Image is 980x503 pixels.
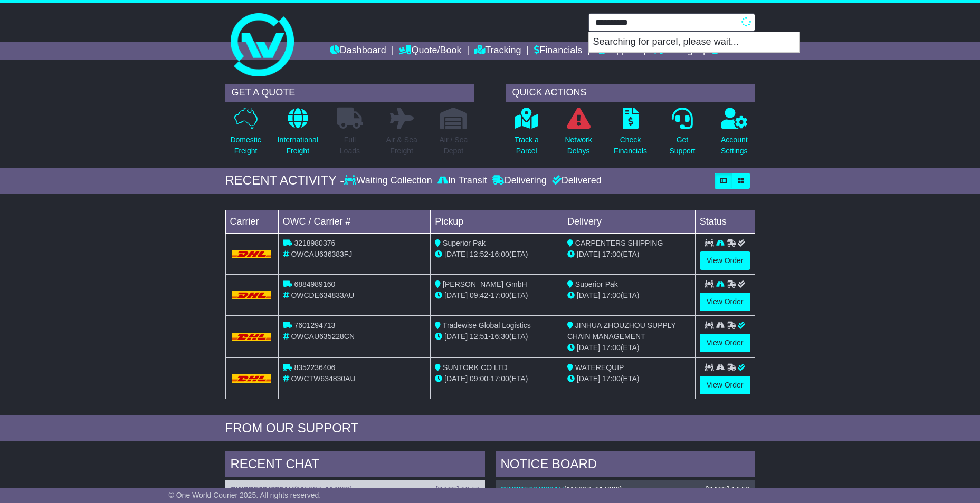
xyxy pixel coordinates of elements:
span: [DATE] [444,250,468,258]
a: View Order [700,376,750,394]
div: FROM OUR SUPPORT [225,421,755,436]
a: View Order [700,334,750,352]
span: Superior Pak [443,239,486,247]
span: 17:00 [602,343,621,352]
div: - (ETA) [435,331,558,342]
p: Check Financials [614,134,647,157]
td: Delivery [563,210,695,233]
span: 17:00 [602,374,621,383]
a: DomesticFreight [230,107,261,162]
img: DHL.png [232,291,272,299]
td: Carrier [225,210,278,233]
span: [DATE] [577,250,600,258]
a: Quote/Book [399,42,461,60]
td: Pickup [431,210,563,233]
span: 6884989160 [294,280,335,288]
a: View Order [700,293,750,311]
a: GetSupport [669,107,696,162]
td: OWC / Carrier # [278,210,431,233]
div: Waiting Collection [344,175,434,187]
a: InternationalFreight [277,107,319,162]
div: (ETA) [567,290,691,301]
div: ( ) [501,485,750,494]
p: Air & Sea Freight [386,134,417,157]
div: GET A QUOTE [225,84,474,102]
span: 17:00 [602,291,621,299]
div: [DATE] 14:56 [706,485,749,494]
td: Status [695,210,755,233]
a: OWCDE634833AU [501,485,564,494]
div: Delivering [490,175,549,187]
p: Domestic Freight [230,134,261,157]
div: [DATE] 16:57 [435,485,479,494]
a: CheckFinancials [613,107,648,162]
div: ( ) [231,485,480,494]
a: Track aParcel [514,107,539,162]
p: Network Delays [565,134,592,157]
div: QUICK ACTIONS [506,84,755,102]
div: NOTICE BOARD [496,451,755,480]
span: OWCTW634830AU [291,374,355,383]
img: DHL.png [232,374,272,383]
span: 16:00 [491,250,509,258]
span: [DATE] [577,343,600,352]
span: 8352236406 [294,363,335,372]
span: 09:00 [470,374,488,383]
span: 09:42 [470,291,488,299]
span: 12:52 [470,250,488,258]
div: RECENT CHAT [225,451,485,480]
span: OWCAU636383FJ [291,250,352,258]
span: 17:00 [602,250,621,258]
img: DHL.png [232,250,272,258]
span: SUNTORK CO LTD [443,363,507,372]
div: - (ETA) [435,290,558,301]
span: 17:00 [491,291,509,299]
span: 17:00 [491,374,509,383]
div: RECENT ACTIVITY - [225,173,345,188]
a: View Order [700,252,750,270]
span: OWCAU635228CN [291,332,355,341]
span: 16:30 [491,332,509,341]
a: AccountSettings [720,107,748,162]
div: In Transit [435,175,490,187]
a: Tracking [474,42,521,60]
span: Superior Pak [575,280,618,288]
span: CARPENTERS SHIPPING [575,239,663,247]
p: Searching for parcel, please wait... [589,32,799,52]
span: [PERSON_NAME] GmbH [443,280,527,288]
p: Track a Parcel [515,134,539,157]
p: Full Loads [337,134,363,157]
p: Air / Sea Depot [440,134,468,157]
span: OWCDE634833AU [291,291,354,299]
span: [DATE] [444,332,468,341]
div: (ETA) [567,249,691,260]
span: [DATE] [444,374,468,383]
p: Account Settings [721,134,748,157]
span: [DATE] [444,291,468,299]
span: 7601294713 [294,321,335,330]
span: [DATE] [577,374,600,383]
a: NetworkDelays [564,107,592,162]
span: 115337, 114039 [566,485,620,494]
p: Get Support [669,134,695,157]
span: © One World Courier 2025. All rights reserved. [169,491,321,499]
span: 3218980376 [294,239,335,247]
a: Dashboard [330,42,386,60]
a: Financials [534,42,582,60]
span: 12:51 [470,332,488,341]
span: Tradewise Global Logistics [443,321,531,330]
img: DHL.png [232,333,272,341]
div: (ETA) [567,342,691,353]
span: JINHUA ZHOUZHOU SUPPLY CHAIN MANAGEMENT [567,321,676,341]
div: Delivered [549,175,602,187]
span: [DATE] [577,291,600,299]
div: (ETA) [567,373,691,384]
div: - (ETA) [435,373,558,384]
a: OWCDE634833AU [231,485,294,494]
span: WATEREQUIP [575,363,624,372]
span: 115337, 114039 [297,485,350,494]
div: - (ETA) [435,249,558,260]
p: International Freight [278,134,318,157]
